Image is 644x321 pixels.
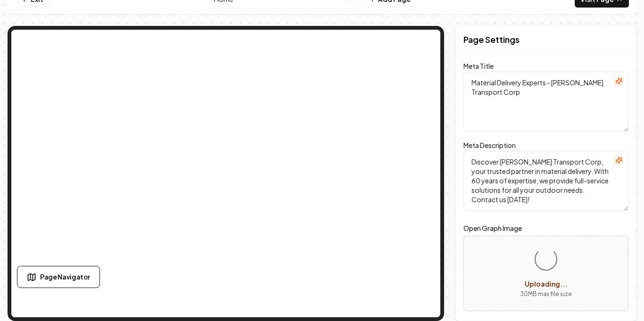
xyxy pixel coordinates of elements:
[535,248,557,271] div: Loading
[463,141,516,149] label: Meta Description
[463,33,520,46] h2: Page Settings
[512,240,579,306] button: Upload image
[520,289,572,299] p: 30 MB max file size
[525,280,567,288] span: Uploading...
[463,62,494,70] label: Meta Title
[40,272,90,282] span: Page Navigator
[17,266,100,288] button: Page Navigator
[463,222,628,234] label: Open Graph Image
